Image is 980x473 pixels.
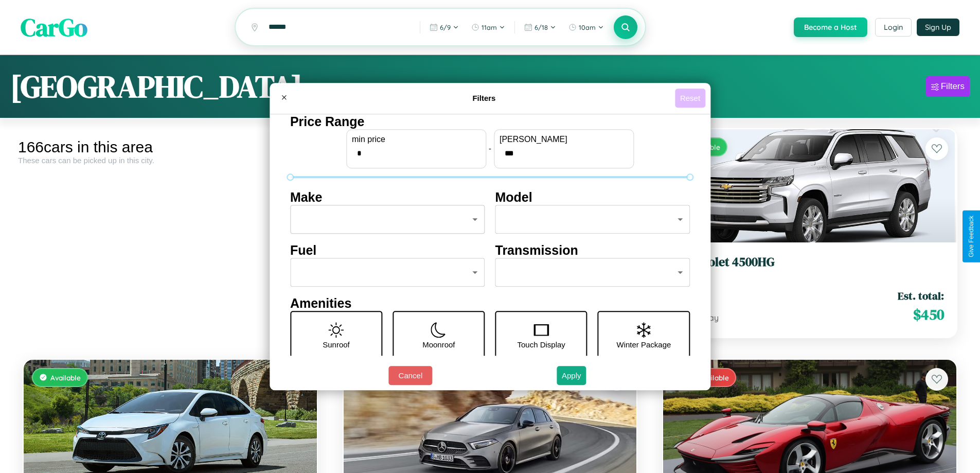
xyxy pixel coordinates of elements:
[293,94,675,102] h4: Filters
[18,156,323,165] div: These cars can be picked up in this city.
[18,138,323,156] div: 166 cars in this area
[968,216,975,257] div: Give Feedback
[50,373,81,382] span: Available
[440,23,451,31] span: 6 / 9
[10,65,302,108] h1: [GEOGRAPHIC_DATA]
[875,18,912,37] button: Login
[579,23,596,31] span: 10am
[941,81,965,92] div: Filters
[290,114,690,129] h4: Price Range
[21,10,87,44] span: CarGo
[794,17,867,37] button: Become a Host
[290,190,485,205] h4: Make
[290,296,690,311] h4: Amenities
[519,19,561,36] button: 6/18
[898,288,944,303] span: Est. total:
[495,190,690,205] h4: Model
[489,142,491,155] p: -
[917,19,959,36] button: Sign Up
[424,19,464,36] button: 6/9
[926,76,970,97] button: Filters
[482,23,497,31] span: 11am
[352,135,480,144] label: min price
[422,338,455,352] p: Moonroof
[563,19,609,36] button: 10am
[466,19,510,36] button: 11am
[388,366,432,385] button: Cancel
[675,89,705,108] button: Reset
[617,338,671,352] p: Winter Package
[675,255,944,280] a: Chevrolet 4500HG2016
[500,135,628,144] label: [PERSON_NAME]
[534,23,548,31] span: 6 / 18
[517,338,565,352] p: Touch Display
[557,366,586,385] button: Apply
[323,338,350,352] p: Sunroof
[675,255,944,270] h3: Chevrolet 4500HG
[913,304,944,325] span: $ 450
[290,243,485,258] h4: Fuel
[495,243,690,258] h4: Transmission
